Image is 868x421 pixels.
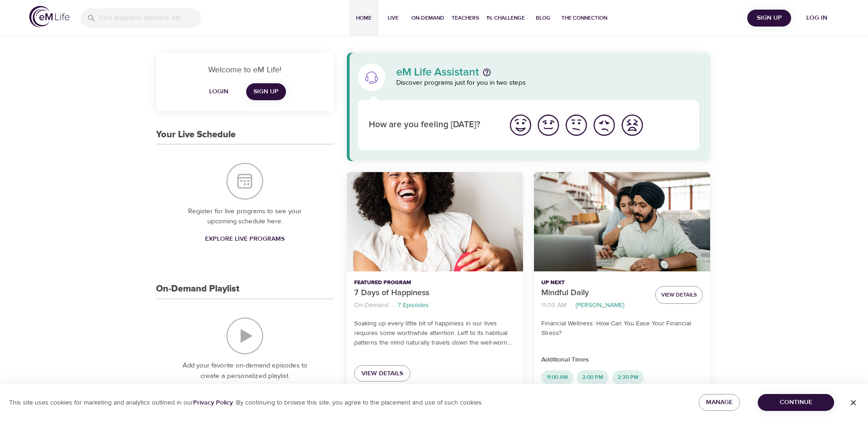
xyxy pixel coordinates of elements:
[620,113,645,138] img: worst
[564,113,589,138] img: ok
[590,111,618,139] button: I'm feeling bad
[508,113,533,138] img: great
[354,299,516,312] nav: breadcrumb
[592,113,617,138] img: bad
[204,83,233,100] button: Login
[354,279,516,287] p: Featured Program
[795,10,839,27] button: Log in
[361,368,403,379] span: View Details
[699,394,740,411] button: Manage
[253,86,279,97] span: Sign Up
[382,13,404,23] span: Live
[612,370,644,385] div: 2:30 PM
[661,290,697,300] span: View Details
[354,365,410,382] a: View Details
[612,373,644,381] span: 2:30 PM
[396,78,700,88] p: Discover programs just for you in two steps
[354,287,516,299] p: 7 Days of Happiness
[226,318,263,354] img: On-Demand Playlist
[156,130,236,140] h3: Your Live Schedule
[100,8,201,28] input: Find programs, teachers, etc...
[541,319,703,338] p: Financial Wellness: How Can You Ease Your Financial Stress?
[452,13,479,23] span: Teachers
[208,86,230,97] span: Login
[541,355,703,365] p: Additional Times
[246,83,286,100] a: Sign Up
[706,397,733,408] span: Manage
[541,299,648,312] nav: breadcrumb
[486,13,525,23] span: 1% Challenge
[541,301,566,310] p: 11:00 AM
[392,299,394,312] li: ·
[798,12,835,24] span: Log in
[532,13,554,23] span: Blog
[354,319,516,348] p: Soaking up every little bit of happiness in our lives requires some worthwhile attention. Left to...
[193,399,233,407] a: Privacy Policy
[534,172,710,271] button: Mindful Daily
[541,287,648,299] p: Mindful Daily
[369,119,496,132] p: How are you feeling [DATE]?
[201,231,288,248] a: Explore Live Programs
[507,111,534,139] button: I'm feeling great
[536,113,561,138] img: good
[226,163,263,200] img: Your Live Schedule
[364,70,379,85] img: eM Life Assistant
[541,279,648,287] p: Up Next
[562,111,590,139] button: I'm feeling ok
[398,301,429,310] p: 7 Episodes
[618,111,646,139] button: I'm feeling worst
[541,370,573,385] div: 11:00 AM
[577,370,609,385] div: 2:00 PM
[765,397,827,408] span: Continue
[353,13,375,23] span: Home
[534,111,562,139] button: I'm feeling good
[396,67,479,78] p: eM Life Assistant
[156,284,239,294] h3: On-Demand Playlist
[205,233,285,245] span: Explore Live Programs
[751,12,787,24] span: Sign Up
[577,373,609,381] span: 2:00 PM
[167,64,323,76] p: Welcome to eM Life!
[174,206,316,227] p: Register for live programs to see your upcoming schedule here.
[411,13,444,23] span: On-Demand
[758,394,834,411] button: Continue
[576,301,624,310] p: [PERSON_NAME]
[541,373,573,381] span: 11:00 AM
[747,10,791,27] button: Sign Up
[354,301,388,310] p: On-Demand
[29,6,70,27] img: logo
[570,299,572,312] li: ·
[561,13,607,23] span: The Connection
[347,172,523,271] button: 7 Days of Happiness
[174,361,316,381] p: Add your favorite on-demand episodes to create a personalized playlist.
[655,286,703,304] button: View Details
